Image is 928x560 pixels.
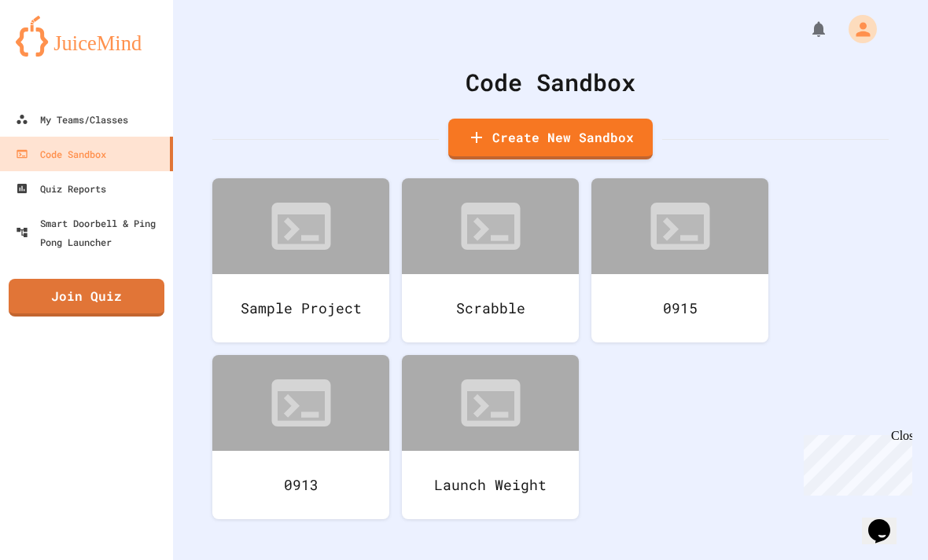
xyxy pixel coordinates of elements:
iframe: chat widget [862,497,912,544]
div: 0913 [212,451,389,519]
a: Sample Project [212,178,389,342]
img: logo-orange.svg [16,16,157,57]
a: Create New Sandbox [448,119,653,159]
div: My Notifications [780,16,832,42]
iframe: chat widget [797,429,912,496]
div: Launch Weight [402,451,579,519]
div: Sample Project [212,274,389,342]
div: Code Sandbox [212,64,889,100]
div: Smart Doorbell & Ping Pong Launcher [16,214,167,251]
div: My Teams/Classes [16,110,128,129]
div: Chat with us now!Close [6,6,109,100]
div: My Account [832,11,881,47]
a: Scrabble [402,178,579,342]
a: 0913 [212,355,389,519]
a: Launch Weight [402,355,579,519]
div: 0915 [591,274,768,342]
a: Join Quiz [9,279,164,317]
a: 0915 [591,178,768,342]
div: Code Sandbox [16,145,106,163]
div: Quiz Reports [16,179,106,198]
div: Scrabble [402,274,579,342]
